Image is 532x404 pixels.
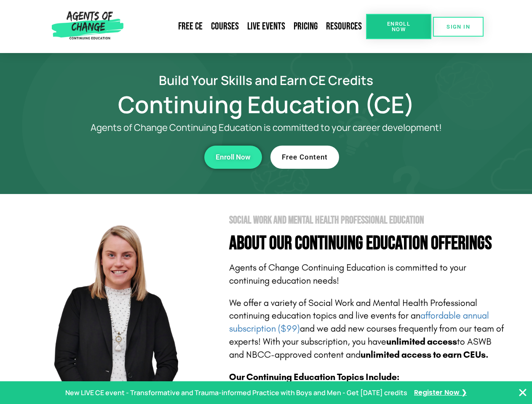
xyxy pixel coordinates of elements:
[243,17,289,36] a: Live Events
[518,388,528,398] button: Close Banner
[65,387,407,399] p: New LIVE CE event - Transformative and Trauma-informed Practice with Boys and Men - Get [DATE] cr...
[204,146,262,169] a: Enroll Now
[433,17,484,37] a: SIGN IN
[60,122,473,133] p: Agents of Change Continuing Education is committed to your career development!
[127,17,366,36] nav: Menu
[282,154,328,161] span: Free Content
[26,95,506,114] h1: Continuing Education (CE)
[229,262,466,286] span: Agents of Change Continuing Education is committed to your continuing education needs!
[229,297,506,361] p: We offer a variety of Social Work and Mental Health Professional continuing education topics and ...
[270,146,339,169] a: Free Content
[361,349,489,360] b: unlimited access to earn CEUs.
[229,215,506,226] h2: Social Work and Mental Health Professional Education
[386,336,457,347] b: unlimited access
[446,24,470,29] span: SIGN IN
[414,387,467,399] a: Register Now ❯
[322,17,366,36] a: Resources
[289,17,322,36] a: Pricing
[207,17,243,36] a: Courses
[380,21,418,32] span: Enroll Now
[26,74,506,86] h2: Build Your Skills and Earn CE Credits
[174,17,207,36] a: Free CE
[229,372,399,383] b: Our Continuing Education Topics Include:
[216,154,251,161] span: Enroll Now
[229,234,506,253] h4: About Our Continuing Education Offerings
[366,14,431,39] a: Enroll Now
